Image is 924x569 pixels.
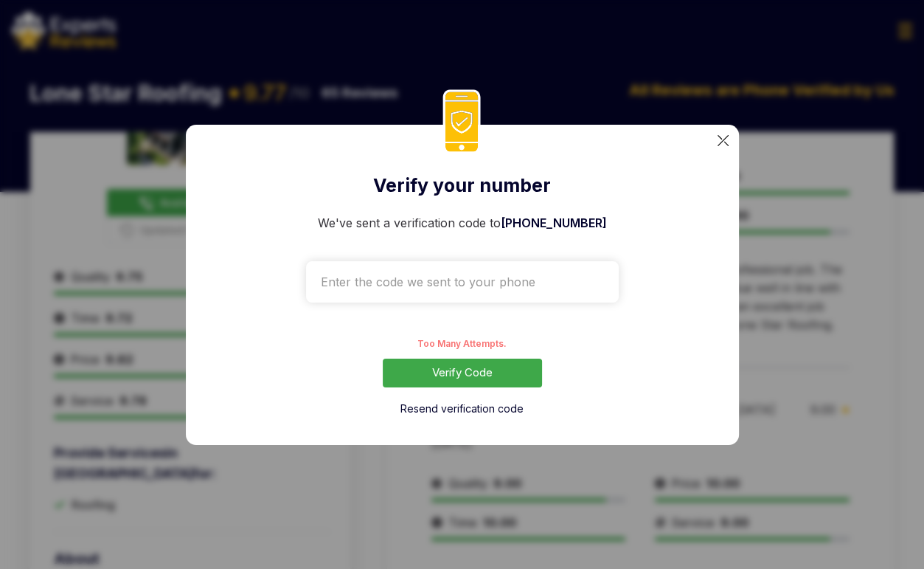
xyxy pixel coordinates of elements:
[400,401,524,416] button: Resend verification code
[306,261,619,303] input: Enter the code we sent to your phone
[306,338,619,350] p: Too Many Attempts.
[442,89,481,155] img: phoneIcon
[718,135,729,146] img: categoryImgae
[220,172,705,200] h2: Verify your number
[318,215,607,230] label: We've sent a verification code to
[501,215,607,230] span: [PHONE_NUMBER]
[383,359,542,387] button: Verify Code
